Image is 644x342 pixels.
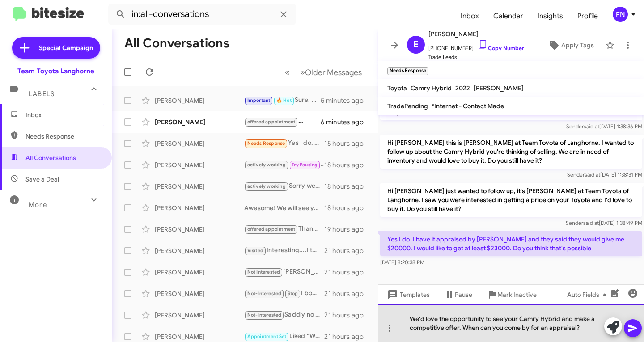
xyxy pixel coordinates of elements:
[378,287,437,303] button: Templates
[497,287,537,303] span: Mark Inactive
[321,118,371,127] div: 6 minutes ago
[244,245,324,256] div: Interesting....I thought all dealers are willing to swap inventory to sell a car. I wanted to tak...
[560,287,617,303] button: Auto Fields
[428,39,524,53] span: [PHONE_NUMBER]
[561,37,594,53] span: Apply Tags
[155,268,244,277] div: [PERSON_NAME]
[584,123,599,130] span: said at
[155,160,244,169] div: [PERSON_NAME]
[324,311,371,320] div: 21 hours ago
[305,68,362,77] span: Older Messages
[244,95,321,106] div: Sure! We're here until 8pm. What time do you think you can make it in by?
[244,138,324,148] div: Yes I do. I have it appraised by [PERSON_NAME] and they said they would give me $20000. I would l...
[455,287,472,303] span: Pause
[247,119,296,125] span: offered appointment
[324,182,371,191] div: 18 hours ago
[244,310,324,320] div: Saddly no since my inquiry turn out my cousin car died so he getting it. ty for your interest
[324,203,371,212] div: 18 hours ago
[247,248,263,253] span: Visited
[29,90,55,98] span: Labels
[386,287,430,303] span: Templates
[380,231,642,256] p: Yes I do. I have it appraised by [PERSON_NAME] and they said they would give me $20000. I would l...
[570,3,605,29] span: Profile
[155,332,244,341] div: [PERSON_NAME]
[280,63,295,81] button: Previous
[155,96,244,105] div: [PERSON_NAME]
[566,220,642,226] span: Sender [DATE] 1:38:49 PM
[247,162,286,168] span: actively working
[280,63,367,81] nav: Page navigation example
[324,139,371,148] div: 15 hours ago
[247,226,296,232] span: offered appointment
[244,288,324,299] div: I bought a 2017 Infinity QX30 Luxury SUV. I love it! Thanks for reaching out😊
[247,140,285,146] span: Needs Response
[380,183,642,217] p: Hi [PERSON_NAME] just wanted to follow up, it's [PERSON_NAME] at Team Toyota of Langhorne. I saw ...
[585,171,600,178] span: said at
[324,289,371,298] div: 21 hours ago
[247,334,287,339] span: Appointment Set
[413,38,419,52] span: E
[428,53,524,62] span: Trade Leads
[530,3,570,29] span: Insights
[108,4,296,25] input: Search
[155,118,244,127] div: [PERSON_NAME]
[285,67,290,78] span: «
[324,268,371,277] div: 21 hours ago
[540,37,601,53] button: Apply Tags
[477,45,524,51] a: Copy Number
[29,201,47,209] span: More
[486,3,530,29] a: Calendar
[380,135,642,169] p: Hi [PERSON_NAME] this is [PERSON_NAME] at Team Toyota of Langhorne. I wanted to follow up about t...
[324,332,371,341] div: 21 hours ago
[244,224,324,234] div: Thanks I already bought 2025 Toyota tundra SR5
[605,7,634,22] button: FN
[292,162,318,168] span: Try Pausing
[25,175,59,184] span: Save a Deal
[244,160,324,170] div: No worries! Just let us know when you are available to stop in! We are available until 8pm during...
[428,29,524,39] span: [PERSON_NAME]
[155,139,244,148] div: [PERSON_NAME]
[247,269,280,275] span: Not Interested
[244,203,324,212] div: Awesome! We will see you [DATE], [PERSON_NAME]!
[244,181,324,191] div: Sorry we already purchased a vehicle
[437,287,479,303] button: Pause
[39,43,93,52] span: Special Campaign
[12,37,100,59] a: Special Campaign
[155,182,244,191] div: [PERSON_NAME]
[432,102,504,110] span: *Internet - Contact Made
[567,171,642,178] span: Sender [DATE] 1:38:31 PM
[567,287,610,303] span: Auto Fields
[411,84,452,92] span: Camry Hybrid
[25,132,102,141] span: Needs Response
[155,225,244,234] div: [PERSON_NAME]
[17,67,94,76] div: Team Toyota Langhorne
[380,259,424,266] span: [DATE] 8:20:38 PM
[288,291,298,296] span: Stop
[247,183,286,189] span: actively working
[155,246,244,255] div: [PERSON_NAME]
[124,36,229,51] h1: All Conversations
[247,291,282,296] span: Not-Interested
[244,117,321,127] div: Thank you
[155,289,244,298] div: [PERSON_NAME]
[25,110,102,119] span: Inbox
[324,160,371,169] div: 18 hours ago
[155,311,244,320] div: [PERSON_NAME]
[479,287,544,303] button: Mark Inactive
[155,203,244,212] div: [PERSON_NAME]
[247,312,282,318] span: Not-Interested
[244,331,324,342] div: Liked “When you arrive, please head to the sales building…”
[244,267,324,277] div: [PERSON_NAME] 3333
[247,97,271,103] span: Important
[324,225,371,234] div: 19 hours ago
[300,67,305,78] span: »
[387,67,428,75] small: Needs Response
[453,3,486,29] a: Inbox
[613,7,628,22] div: FN
[474,84,524,92] span: [PERSON_NAME]
[324,246,371,255] div: 21 hours ago
[387,102,428,110] span: TradePending
[295,63,367,81] button: Next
